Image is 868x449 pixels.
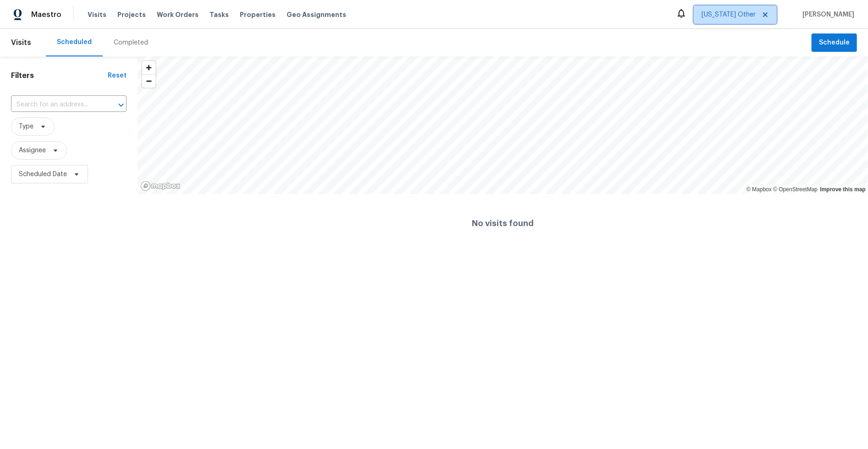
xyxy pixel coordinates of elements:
[88,10,106,19] span: Visits
[287,10,346,19] span: Geo Assignments
[702,10,756,19] span: [US_STATE] Other
[19,122,33,131] span: Type
[240,10,276,19] span: Properties
[472,219,534,228] h4: No visits found
[108,71,127,80] div: Reset
[820,186,866,193] a: Improve this map
[138,56,868,194] canvas: Map
[812,33,857,52] button: Schedule
[11,71,108,80] h1: Filters
[142,75,155,88] span: Zoom out
[140,181,181,191] a: Mapbox homepage
[157,10,199,19] span: Work Orders
[57,38,92,47] div: Scheduled
[19,146,46,155] span: Assignee
[142,74,155,88] button: Zoom out
[114,38,148,47] div: Completed
[142,61,155,74] button: Zoom in
[19,170,67,179] span: Scheduled Date
[11,98,101,112] input: Search for an address...
[117,10,146,19] span: Projects
[31,10,61,19] span: Maestro
[11,33,31,53] span: Visits
[799,10,854,19] span: [PERSON_NAME]
[210,11,229,18] span: Tasks
[773,186,818,193] a: OpenStreetMap
[746,186,772,193] a: Mapbox
[115,99,127,111] button: Open
[819,37,850,49] span: Schedule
